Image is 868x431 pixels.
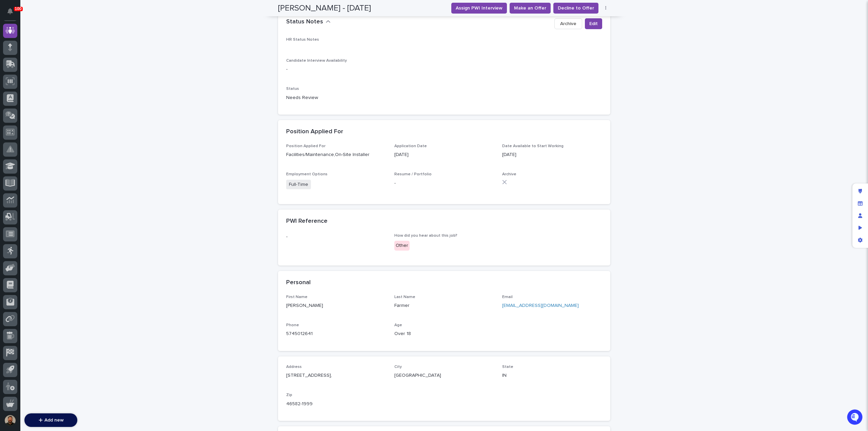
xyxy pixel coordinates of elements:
p: - [286,66,602,73]
span: Application Date [394,144,427,148]
span: Edit [589,20,598,27]
div: Manage fields and data [854,197,866,210]
iframe: Open customer support [846,409,865,427]
span: Full-Time [286,180,311,190]
p: [GEOGRAPHIC_DATA] [394,372,494,379]
button: users-avatar [3,413,17,428]
span: Date Available to Start Working [502,144,564,148]
button: Decline to Offer [553,3,598,14]
p: - [286,233,386,240]
p: Needs Review [286,94,602,101]
span: Make an Offer [514,5,546,12]
button: Edit [585,18,602,29]
span: City [394,365,402,369]
span: Status [286,87,299,91]
span: Zip [286,393,292,397]
span: HR Status Notes [286,38,319,42]
p: Farmer [394,302,494,309]
span: Assign PWI Interview [456,5,502,12]
div: App settings [854,234,866,246]
span: Candidate Interview Availability [286,59,347,63]
p: - [394,180,494,187]
p: Facilities/Maintenance,On-Site Installer [286,151,386,158]
button: Archive [554,18,582,29]
span: Pylon [67,125,82,131]
p: [DATE] [502,151,602,158]
div: Notifications100 [8,8,17,19]
h2: Status Notes [286,18,323,26]
p: 100 [15,6,22,11]
p: Welcome 👋 [7,27,123,38]
h2: Position Applied For [286,128,343,136]
span: Employment Options [286,172,328,176]
div: Edit layout [854,185,866,197]
img: Stacker [7,6,20,20]
span: State [502,365,513,369]
a: 📖Help Docs [4,106,40,118]
span: Age [394,323,402,327]
span: Help Docs [14,109,37,116]
div: We're offline, we will be back soon! [23,82,95,87]
div: Manage users [854,210,866,222]
button: Notifications [3,4,17,18]
input: Clear [18,54,112,61]
h2: PWI Reference [286,218,328,225]
div: Other [394,241,410,251]
p: [PERSON_NAME] [286,302,386,309]
div: Preview as [854,222,866,234]
p: IN [502,372,602,379]
p: Over 18 [394,330,494,337]
button: Make an Offer [510,3,551,14]
p: [DATE] [394,151,494,158]
button: Status Notes [286,18,331,26]
span: Last Name [394,295,415,299]
span: Address [286,365,302,369]
span: First Name [286,295,308,299]
button: Add new [24,413,77,427]
span: How did you hear about this job? [394,234,457,238]
button: Start new chat [115,77,123,85]
h2: Personal [286,279,311,287]
p: How can we help? [7,38,123,48]
span: Position Applied For [286,144,325,148]
h2: [PERSON_NAME] - [DATE] [278,3,371,13]
div: Start new chat [23,75,111,82]
a: 5745012641 [286,331,313,336]
button: Assign PWI Interview [451,3,507,14]
span: Archive [502,172,516,176]
a: Powered byPylon [48,125,82,131]
span: Email [502,295,513,299]
a: [EMAIL_ADDRESS][DOMAIN_NAME] [502,303,579,308]
span: Archive [560,20,576,27]
span: Phone [286,323,299,327]
p: 46582-1999 [286,400,386,408]
span: Decline to Offer [558,5,594,12]
div: 📖 [7,110,12,115]
span: Resume / Portfolio [394,172,432,176]
img: 1736555164131-43832dd5-751b-4058-ba23-39d91318e5a0 [7,75,19,87]
p: [STREET_ADDRESS], [286,372,386,379]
